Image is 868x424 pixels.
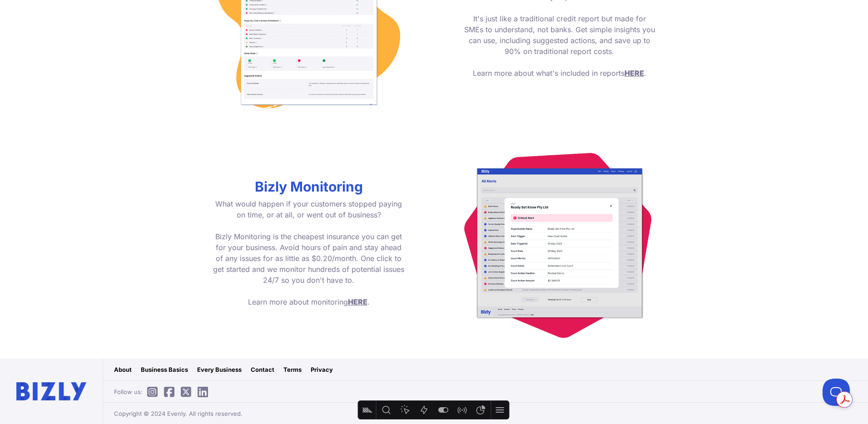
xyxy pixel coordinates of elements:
a: Business Basics [141,365,188,374]
h2: Bizly Monitoring [213,178,405,195]
p: What would happen if your customers stopped paying on time, or at all, or went out of business? B... [213,198,405,307]
img: alert [464,148,655,338]
a: Every Business [197,365,242,374]
a: HERE [625,69,644,78]
span: Copyright © 2024 Evenly. All rights reserved. [114,409,243,418]
a: Terms [283,365,302,374]
iframe: Toggle Customer Support [823,379,850,406]
a: HERE [348,297,367,306]
span: Follow us: [114,387,213,396]
a: Privacy [311,365,333,374]
a: Contact [251,365,274,374]
a: About [114,365,132,374]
